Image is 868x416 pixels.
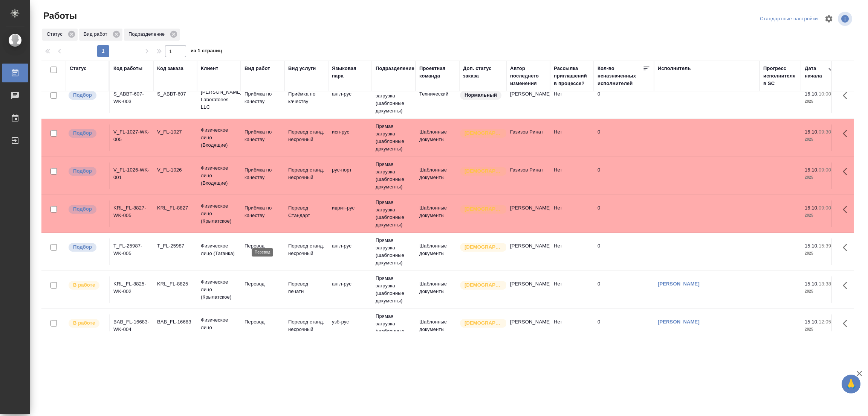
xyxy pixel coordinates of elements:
[68,128,105,138] div: Можно подбирать исполнителей
[510,65,546,87] div: Автор последнего изменения
[805,288,835,295] p: 2025
[506,314,550,341] td: [PERSON_NAME]
[245,166,281,181] p: Приёмка по качеству
[157,242,193,250] div: T_FL-25987
[805,65,827,80] div: Дата начала
[594,124,654,151] td: 0
[372,119,416,156] td: Прямая загрузка (шаблонные документы)
[68,204,105,214] div: Можно подбирать исполнителей
[328,87,372,113] td: англ-рус
[79,29,122,41] div: Вид работ
[805,326,835,333] p: 2025
[157,166,193,174] div: V_FL-1026
[288,242,324,257] p: Перевод станд. несрочный
[838,124,856,143] button: Здесь прячутся важные кнопки
[68,280,105,290] div: Исполнитель выполняет работу
[819,91,831,97] p: 10:00
[550,162,594,189] td: Нет
[113,65,142,72] div: Код работы
[805,98,835,105] p: 2025
[416,276,459,303] td: Шаблонные документы
[110,276,153,303] td: KRL_FL-8825-WK-002
[819,129,831,135] p: 09:30
[506,200,550,227] td: [PERSON_NAME]
[805,167,819,173] p: 16.10,
[68,242,105,252] div: Можно подбирать исполнителей
[465,243,502,251] p: [DEMOGRAPHIC_DATA]
[842,375,860,393] button: 🙏
[288,128,324,143] p: Перевод станд. несрочный
[550,238,594,265] td: Нет
[157,65,183,72] div: Код заказа
[465,129,502,137] p: [DEMOGRAPHIC_DATA]
[805,319,819,325] p: 15.10,
[288,90,324,105] p: Приёмка по качеству
[245,280,281,288] p: Перевод
[245,242,281,250] p: Перевод
[110,124,153,151] td: V_FL-1027-WK-005
[245,90,281,105] p: Приёмка по качеству
[110,87,153,113] td: S_ABBT-607-WK-003
[372,233,416,270] td: Прямая загрузка (шаблонные документы)
[805,129,819,135] p: 16.10,
[157,318,193,326] div: BAB_FL-16683
[658,281,700,287] a: [PERSON_NAME]
[465,91,497,99] p: Нормальный
[838,314,856,332] button: Здесь прячутся важные кнопки
[191,46,222,57] span: из 1 страниц
[838,162,856,181] button: Здесь прячутся важные кнопки
[465,319,502,327] p: [DEMOGRAPHIC_DATA]
[288,318,324,333] p: Перевод станд. несрочный
[73,281,95,289] p: В работе
[288,65,316,72] div: Вид услуги
[594,87,654,113] td: 0
[838,87,856,105] button: Здесь прячутся важные кнопки
[758,13,820,25] div: split button
[554,65,590,87] div: Рассылка приглашений в процессе?
[42,29,78,41] div: Статус
[594,162,654,189] td: 0
[819,243,831,249] p: 15:39
[68,318,105,328] div: Исполнитель выполняет работу
[594,314,654,341] td: 0
[110,200,153,227] td: KRL_FL-8827-WK-005
[157,280,193,288] div: KRL_FL-8825
[157,90,193,98] div: S_ABBT-607
[110,238,153,265] td: T_FL-25987-WK-005
[372,271,416,308] td: Прямая загрузка (шаблонные документы)
[201,202,237,225] p: Физическое лицо (Крылатское)
[73,91,92,99] p: Подбор
[245,318,281,326] p: Перевод
[819,205,831,211] p: 09:00
[550,87,594,113] td: Нет
[201,65,218,72] div: Клиент
[465,167,502,175] p: [DEMOGRAPHIC_DATA]
[805,281,819,287] p: 15.10,
[838,276,856,295] button: Здесь прячутся важные кнопки
[73,319,95,327] p: В работе
[416,87,459,113] td: Технический
[245,65,270,72] div: Вид работ
[819,167,831,173] p: 09:00
[68,166,105,176] div: Можно подбирать исполнителей
[419,65,455,80] div: Проектная команда
[465,281,502,289] p: [DEMOGRAPHIC_DATA]
[805,174,835,181] p: 2025
[416,124,459,151] td: Шаблонные документы
[506,238,550,265] td: [PERSON_NAME]
[73,167,92,175] p: Подбор
[506,276,550,303] td: [PERSON_NAME]
[416,200,459,227] td: Шаблонные документы
[328,314,372,341] td: узб-рус
[288,204,324,219] p: Перевод Стандарт
[838,200,856,219] button: Здесь прячутся важные кнопки
[288,166,324,181] p: Перевод станд. несрочный
[550,314,594,341] td: Нет
[201,278,237,301] p: Физическое лицо (Крылатское)
[47,30,65,38] p: Статус
[838,12,854,26] span: Посмотреть информацию
[506,124,550,151] td: Газизов Ринат
[372,81,416,118] td: Прямая загрузка (шаблонные документы)
[550,124,594,151] td: Нет
[328,162,372,189] td: рус-порт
